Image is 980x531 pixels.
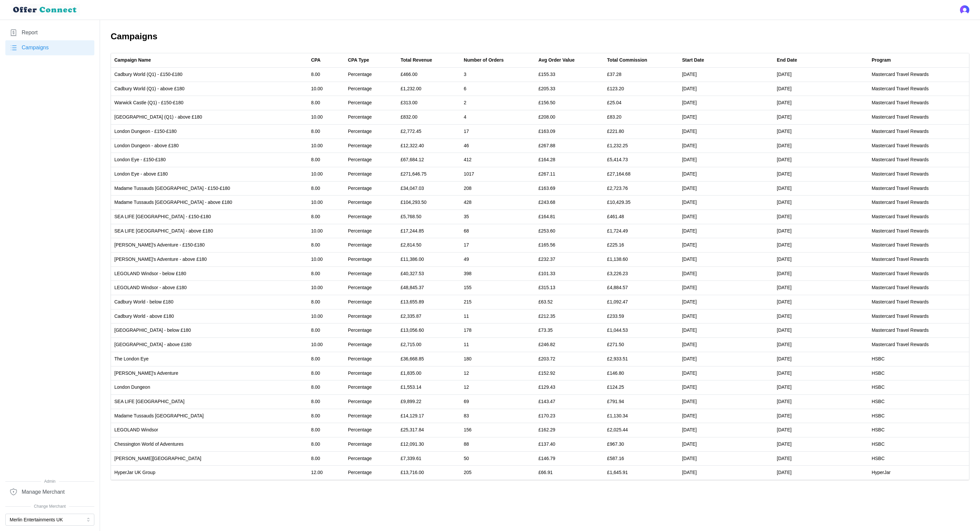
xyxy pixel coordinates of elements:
td: £2,723.76 [604,181,679,196]
td: 69 [460,394,535,409]
td: £137.40 [535,437,604,451]
td: £205.33 [535,82,604,96]
td: 10.00 [308,253,345,267]
td: [DATE] [679,338,773,352]
td: £11,386.00 [397,253,461,267]
td: Mastercard Travel Rewards [868,196,969,210]
td: HSBC [868,394,969,409]
td: £3,226.23 [604,266,679,281]
td: £63.52 [535,295,604,309]
td: [DATE] [679,110,773,125]
td: £315.13 [535,281,604,295]
td: [DATE] [774,451,868,466]
td: Mastercard Travel Rewards [868,238,969,253]
td: £243.68 [535,196,604,210]
td: £466.00 [397,68,461,82]
td: 428 [460,196,535,210]
td: [DATE] [679,196,773,210]
td: £146.80 [604,366,679,380]
td: £146.79 [535,451,604,466]
td: 156 [460,423,535,437]
td: 2 [460,96,535,110]
td: £155.33 [535,68,604,82]
td: £1,724.49 [604,224,679,238]
td: £13,056.60 [397,323,461,338]
td: £212.35 [535,309,604,323]
td: 155 [460,281,535,295]
td: Percentage [345,139,397,153]
td: 8.00 [308,68,345,82]
td: [DATE] [679,238,773,253]
td: Warwick Castle (Q1) - £150-£180 [111,96,308,110]
td: 17 [460,238,535,253]
td: £40,327.53 [397,266,461,281]
td: 10.00 [308,224,345,238]
td: [DATE] [679,224,773,238]
td: £1,553.14 [397,380,461,395]
td: Mastercard Travel Rewards [868,210,969,224]
td: [DATE] [679,451,773,466]
td: Mastercard Travel Rewards [868,96,969,110]
td: Percentage [345,224,397,238]
td: £2,933.51 [604,352,679,366]
td: Percentage [345,366,397,380]
td: 10.00 [308,139,345,153]
td: Mastercard Travel Rewards [868,181,969,196]
td: £203.72 [535,352,604,366]
td: [DATE] [774,167,868,181]
td: HSBC [868,437,969,451]
td: [DATE] [679,409,773,423]
td: Percentage [345,338,397,352]
td: 83 [460,409,535,423]
td: [DATE] [679,437,773,451]
td: £225.16 [604,238,679,253]
td: [DATE] [774,181,868,196]
td: £1,835.00 [397,366,461,380]
td: £7,339.61 [397,451,461,466]
td: Percentage [345,380,397,395]
td: HSBC [868,380,969,395]
td: [DATE] [679,68,773,82]
td: [DATE] [774,82,868,96]
td: Percentage [345,437,397,451]
td: 215 [460,295,535,309]
td: £162.29 [535,423,604,437]
td: £233.59 [604,309,679,323]
td: £48,845.37 [397,281,461,295]
td: £25,317.84 [397,423,461,437]
td: Percentage [345,253,397,267]
td: £124.25 [604,380,679,395]
a: Manage Merchant [5,484,94,499]
span: Report [22,29,38,37]
td: £143.47 [535,394,604,409]
td: 49 [460,253,535,267]
td: Percentage [345,323,397,338]
td: 6 [460,82,535,96]
td: [DATE] [774,96,868,110]
td: London Dungeon - £150-£180 [111,124,308,139]
td: 8.00 [308,437,345,451]
td: £152.92 [535,366,604,380]
td: Percentage [345,238,397,253]
button: Open user button [960,5,969,15]
td: Mastercard Travel Rewards [868,124,969,139]
td: [PERSON_NAME]'s Adventure - above £180 [111,253,308,267]
td: 178 [460,323,535,338]
td: 10.00 [308,110,345,125]
td: [PERSON_NAME]'s Adventure - £150-£180 [111,238,308,253]
td: 8.00 [308,352,345,366]
td: London Eye - £150-£180 [111,153,308,167]
td: £1,044.53 [604,323,679,338]
td: London Eye - above £180 [111,167,308,181]
td: [DATE] [774,266,868,281]
td: Percentage [345,210,397,224]
td: [DATE] [679,181,773,196]
td: Chessington World of Adventures [111,437,308,451]
td: £165.56 [535,238,604,253]
td: Mastercard Travel Rewards [868,266,969,281]
td: 8.00 [308,124,345,139]
td: £1,232.25 [604,139,679,153]
td: 46 [460,139,535,153]
td: Percentage [345,153,397,167]
td: 11 [460,338,535,352]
